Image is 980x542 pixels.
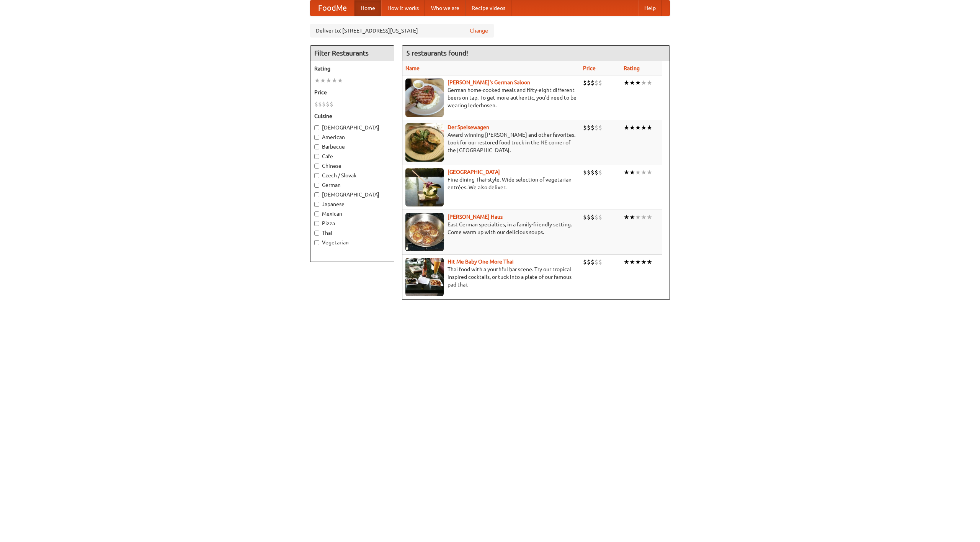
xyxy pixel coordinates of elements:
li: $ [583,168,587,177]
b: Hit Me Baby One More Thai [448,259,514,265]
p: German home-cooked meals and fifty-eight different beers on tap. To get more authentic, you'd nee... [405,86,577,109]
a: [PERSON_NAME]'s German Saloon [448,79,530,85]
li: $ [587,123,591,132]
li: ★ [629,123,635,132]
li: $ [598,258,602,266]
a: Who we are [425,0,465,16]
input: Pizza [314,221,319,226]
label: American [314,133,390,141]
input: [DEMOGRAPHIC_DATA] [314,192,319,197]
li: $ [587,79,591,87]
li: $ [598,123,602,132]
label: Cafe [314,152,390,160]
img: babythai.jpg [405,258,444,296]
li: $ [318,100,322,108]
li: $ [587,258,591,266]
li: ★ [635,79,641,87]
li: $ [587,168,591,177]
li: ★ [647,79,652,87]
input: Barbecue [314,144,319,149]
h5: Rating [314,65,390,72]
li: $ [595,123,598,132]
input: German [314,183,319,188]
a: Home [354,0,381,16]
li: $ [591,79,595,87]
li: ★ [326,76,332,85]
li: ★ [332,76,337,85]
a: Help [638,0,662,16]
input: Mexican [314,211,319,216]
li: ★ [647,123,652,132]
li: $ [595,213,598,221]
li: ★ [629,168,635,177]
li: ★ [635,168,641,177]
li: ★ [624,168,629,177]
li: $ [322,100,326,108]
li: $ [595,168,598,177]
a: [PERSON_NAME] Haus [448,214,503,220]
li: ★ [314,76,320,85]
a: FoodMe [310,0,354,16]
a: [GEOGRAPHIC_DATA] [448,169,500,175]
li: $ [598,168,602,177]
label: Mexican [314,210,390,218]
a: Recipe videos [465,0,511,16]
h5: Cuisine [314,112,390,120]
li: ★ [647,213,652,221]
a: Price [583,65,596,71]
div: Deliver to: [STREET_ADDRESS][US_STATE] [310,24,494,38]
label: Pizza [314,219,390,227]
input: Thai [314,231,319,236]
li: $ [314,100,318,108]
li: $ [587,213,591,221]
li: ★ [624,79,629,87]
img: kohlhaus.jpg [405,213,444,251]
li: ★ [641,168,647,177]
input: Cafe [314,154,319,159]
li: $ [583,79,587,87]
li: $ [591,123,595,132]
a: Der Speisewagen [448,124,489,130]
label: [DEMOGRAPHIC_DATA] [314,124,390,131]
li: $ [583,123,587,132]
input: American [314,135,319,140]
a: How it works [381,0,425,16]
h5: Price [314,88,390,96]
img: esthers.jpg [405,79,444,117]
label: [DEMOGRAPHIC_DATA] [314,191,390,198]
li: $ [583,213,587,221]
li: $ [598,213,602,221]
li: $ [583,258,587,266]
li: ★ [641,79,647,87]
li: ★ [629,79,635,87]
input: Chinese [314,164,319,169]
label: German [314,181,390,189]
li: ★ [624,258,629,266]
input: Czech / Slovak [314,173,319,178]
li: ★ [641,213,647,221]
label: Czech / Slovak [314,172,390,179]
li: ★ [635,258,641,266]
li: ★ [624,123,629,132]
a: Change [470,27,488,34]
p: Award-winning [PERSON_NAME] and other favorites. Look for our restored food truck in the NE corne... [405,131,577,154]
a: Name [405,65,420,71]
li: $ [598,79,602,87]
label: Chinese [314,162,390,170]
li: $ [326,100,330,108]
li: ★ [624,213,629,221]
img: speisewagen.jpg [405,123,444,162]
li: ★ [641,123,647,132]
li: ★ [629,258,635,266]
li: ★ [337,76,343,85]
li: ★ [647,168,652,177]
li: $ [591,258,595,266]
li: $ [330,100,333,108]
li: ★ [635,213,641,221]
li: ★ [641,258,647,266]
ng-pluralize: 5 restaurants found! [406,49,468,57]
label: Japanese [314,200,390,208]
